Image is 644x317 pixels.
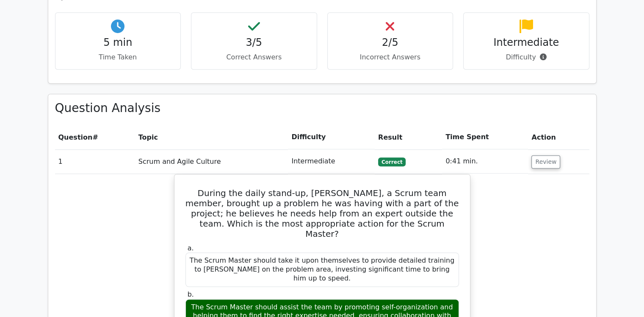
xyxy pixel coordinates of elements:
h5: During the daily stand-up, [PERSON_NAME], a Scrum team member, brought up a problem he was having... [185,188,460,239]
h3: Question Analysis [55,101,589,115]
th: # [55,125,135,149]
h4: Intermediate [470,36,582,49]
td: 0:41 min. [442,149,528,174]
th: Action [528,125,589,149]
div: The Scrum Master should take it upon themselves to provide detailed training to [PERSON_NAME] on ... [185,252,459,286]
p: Time Taken [62,52,174,62]
button: Review [531,155,560,168]
span: Correct [378,157,406,166]
span: a. [188,244,194,252]
span: Question [58,133,93,141]
h4: 5 min [62,36,174,49]
td: Scrum and Agile Culture [135,149,288,174]
h4: 2/5 [334,36,446,49]
span: b. [188,290,194,298]
th: Time Spent [442,125,528,149]
th: Difficulty [288,125,375,149]
td: 1 [55,149,135,174]
h4: 3/5 [198,36,310,49]
th: Topic [135,125,288,149]
p: Difficulty [470,52,582,62]
td: Intermediate [288,149,375,174]
th: Result [375,125,442,149]
p: Incorrect Answers [334,52,446,62]
p: Correct Answers [198,52,310,62]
